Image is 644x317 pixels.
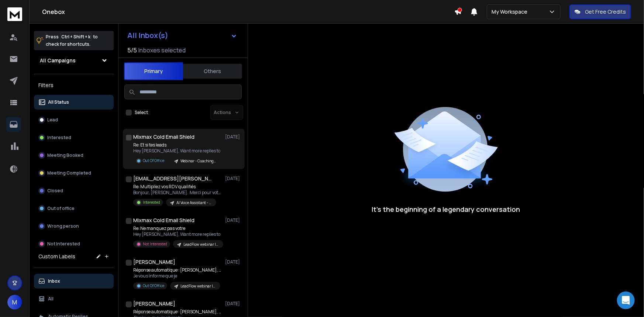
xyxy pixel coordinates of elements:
p: It’s the beginning of a legendary conversation [372,204,520,214]
span: Ctrl + Shift + k [60,32,92,41]
p: Bonjour, [PERSON_NAME]. Merci pour votre réponse. Il [133,190,222,196]
p: Out Of Office [143,283,164,289]
p: Interested [47,135,71,141]
button: Meeting Booked [34,148,114,163]
h3: Filters [34,80,114,90]
div: Open Intercom Messenger [617,292,635,309]
p: Hey [PERSON_NAME], Want more replies to [133,231,222,237]
p: Get Free Credits [585,8,626,15]
button: Others [183,63,242,79]
p: Je vous informe que je [133,273,222,279]
p: My Workspace [492,8,530,15]
p: All [48,296,54,302]
p: Out of office [47,206,75,211]
p: Meeting Completed [47,170,91,176]
h3: Custom Labels [38,253,75,260]
button: Lead [34,113,114,127]
p: Re: Et si tes leads [133,142,220,148]
button: Interested [34,130,114,145]
p: Not Interested [47,241,80,247]
p: Meeting Booked [47,152,83,158]
h1: [PERSON_NAME] [133,258,175,266]
button: All Inbox(s) [121,28,243,43]
button: Inbox [34,274,114,289]
p: Press to check for shortcuts. [46,33,98,48]
p: Réponse automatique : [PERSON_NAME], invitation à [133,309,222,315]
p: Lead [47,117,58,123]
p: All Status [48,99,69,105]
button: Not Interested [34,237,114,251]
h1: Onebox [42,7,454,16]
p: Re: Multipliez vos RDV qualifiés [133,184,222,190]
p: Closed [47,188,63,194]
h1: Mixmax Cold Email Shield [133,133,194,141]
button: M [7,295,22,310]
p: AI Voice Assistant - Installateur [PERSON_NAME] - IDF - 20241107 [176,200,212,206]
p: LeadFlow webinar live 20250828 - Panneaux Solaires Meta Ads Lib [183,242,219,247]
p: [DATE] [225,217,242,223]
p: Hey [PERSON_NAME], Want more replies to [133,148,220,154]
h1: All Campaigns [40,57,76,64]
button: Primary [124,62,183,80]
button: All Campaigns [34,53,114,68]
button: All Status [34,95,114,110]
p: Inbox [48,278,60,284]
img: logo [7,7,22,21]
p: Webinar - Coaching - [GEOGRAPHIC_DATA] - SendNow DB Reactivation - 20250909 [180,158,216,164]
button: Out of office [34,201,114,216]
button: Wrong person [34,219,114,234]
h1: [EMAIL_ADDRESS][PERSON_NAME][DOMAIN_NAME] [133,175,214,182]
button: Meeting Completed [34,166,114,180]
p: Re: Ne manquez pas votre [133,225,222,231]
p: Not Interested [143,241,167,247]
h1: All Inbox(s) [127,32,168,39]
p: Wrong person [47,223,79,229]
p: Interested [143,200,160,205]
h1: Mixmax Cold Email Shield [133,217,194,224]
p: [DATE] [225,134,242,140]
p: LeadFlow webinar live 20250828 - DB Reactivation - cxo_marketing_ads_france_11_50_1pg_5_10m_20240106 [180,283,216,289]
p: [DATE] [225,176,242,182]
p: [DATE] [225,301,242,307]
h3: Inboxes selected [138,46,186,55]
button: Closed [34,183,114,198]
label: Select [135,110,148,116]
h1: [PERSON_NAME] [133,300,175,307]
span: 5 / 5 [127,46,137,55]
button: All [34,292,114,306]
p: [DATE] [225,259,242,265]
p: Réponse automatique : [PERSON_NAME], invitation à [133,267,222,273]
button: Get Free Credits [569,4,631,19]
p: Out Of Office [143,158,164,163]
